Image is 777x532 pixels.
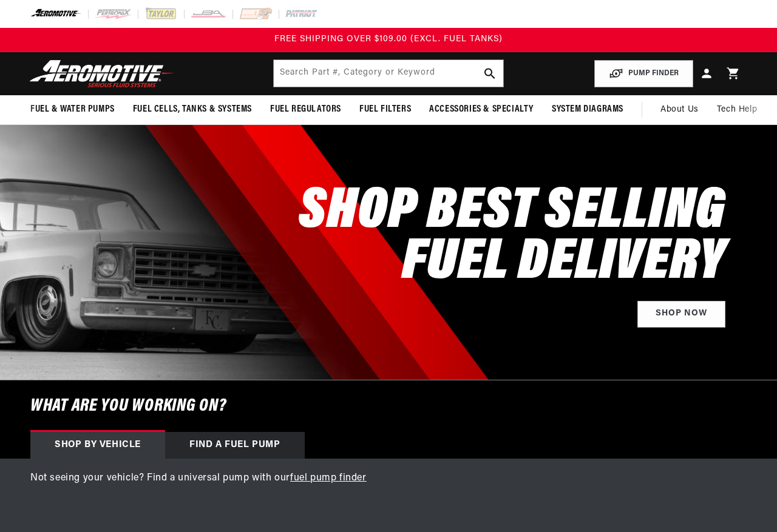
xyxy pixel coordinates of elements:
summary: Fuel & Water Pumps [21,95,124,124]
span: Fuel Regulators [270,103,341,116]
span: Fuel & Water Pumps [30,103,115,116]
span: FREE SHIPPING OVER $109.00 (EXCL. FUEL TANKS) [274,35,503,44]
button: PUMP FINDER [594,60,693,87]
a: About Us [651,95,708,124]
div: Shop by vehicle [30,432,165,459]
span: About Us [660,105,699,114]
a: Shop Now [637,301,725,328]
summary: Fuel Filters [350,95,420,124]
span: Fuel Cells, Tanks & Systems [133,103,252,116]
summary: Accessories & Specialty [420,95,543,124]
span: Accessories & Specialty [429,103,534,116]
summary: System Diagrams [543,95,633,124]
button: search button [477,60,503,87]
summary: Fuel Cells, Tanks & Systems [124,95,261,124]
div: Find a Fuel Pump [165,432,305,459]
img: Aeromotive [26,59,178,88]
input: Search by Part Number, Category or Keyword [274,60,503,87]
span: Tech Help [717,103,757,116]
summary: Tech Help [708,95,766,124]
summary: Fuel Regulators [261,95,350,124]
a: fuel pump finder [290,473,367,483]
h2: SHOP BEST SELLING FUEL DELIVERY [299,187,725,289]
span: System Diagrams [552,103,623,116]
p: Not seeing your vehicle? Find a universal pump with our [30,471,747,487]
span: Fuel Filters [359,103,411,116]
